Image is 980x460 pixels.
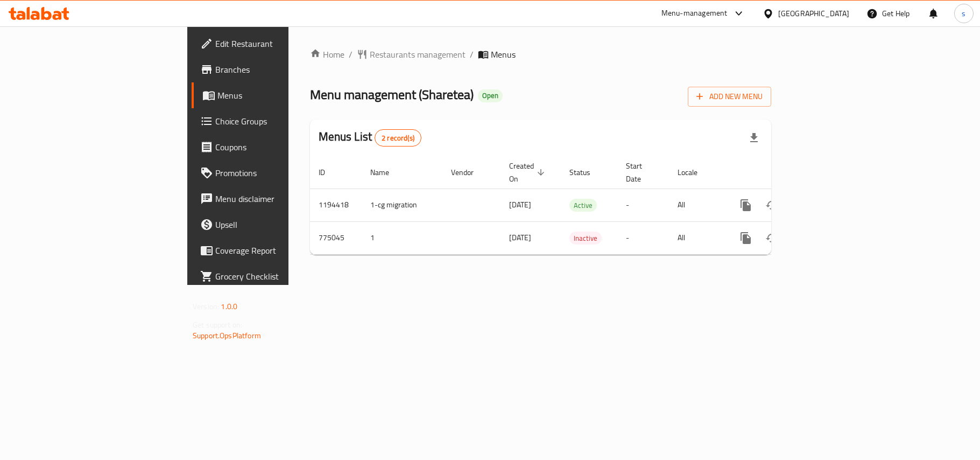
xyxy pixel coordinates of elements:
[192,263,351,289] a: Grocery Checklist
[192,160,351,186] a: Promotions
[215,166,342,179] span: Promotions
[215,244,342,257] span: Coverage Report
[192,31,351,57] a: Edit Restaurant
[192,212,351,238] a: Upsell
[759,192,785,218] button: Change Status
[370,166,403,179] span: Name
[370,48,466,61] span: Restaurants management
[193,329,261,343] a: Support.OpsPlatform
[509,198,531,212] span: [DATE]
[319,129,421,147] h2: Menus List
[569,232,602,245] span: Inactive
[470,48,474,61] li: /
[192,238,351,263] a: Coverage Report
[626,159,656,185] span: Start Date
[310,48,771,61] nav: breadcrumb
[733,225,759,251] button: more
[192,57,351,82] a: Branches
[778,8,849,19] div: [GEOGRAPHIC_DATA]
[362,189,442,221] td: 1-cg migration
[478,89,503,102] div: Open
[215,141,342,154] span: Coupons
[617,189,669,221] td: -
[724,156,845,189] th: Actions
[215,63,342,76] span: Branches
[193,318,242,332] span: Get support on:
[215,37,342,50] span: Edit Restaurant
[375,129,421,147] div: Total records count
[310,156,845,255] table: enhanced table
[741,125,767,151] div: Export file
[375,133,421,143] span: 2 record(s)
[509,159,548,185] span: Created On
[569,232,602,245] div: Inactive
[193,299,219,313] span: Version:
[192,108,351,134] a: Choice Groups
[215,192,342,205] span: Menu disclaimer
[357,48,466,61] a: Restaurants management
[362,221,442,254] td: 1
[678,166,711,179] span: Locale
[478,91,503,100] span: Open
[451,166,488,179] span: Vendor
[192,82,351,108] a: Menus
[491,48,516,61] span: Menus
[310,82,474,107] span: Menu management ( Sharetea )
[319,166,339,179] span: ID
[215,115,342,128] span: Choice Groups
[962,8,965,19] span: s
[617,221,669,254] td: -
[192,186,351,212] a: Menu disclaimer
[569,199,597,212] span: Active
[192,134,351,160] a: Coupons
[221,299,237,313] span: 1.0.0
[217,89,342,102] span: Menus
[759,225,785,251] button: Change Status
[661,7,728,20] div: Menu-management
[688,87,771,107] button: Add New Menu
[669,221,724,254] td: All
[215,218,342,231] span: Upsell
[669,189,724,221] td: All
[509,231,531,245] span: [DATE]
[696,90,763,103] span: Add New Menu
[569,166,604,179] span: Status
[215,270,342,283] span: Grocery Checklist
[733,192,759,218] button: more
